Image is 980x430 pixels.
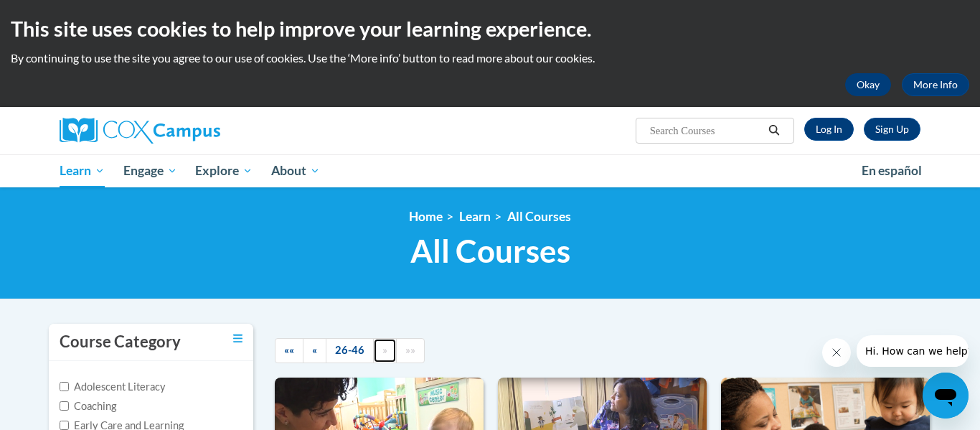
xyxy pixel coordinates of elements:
span: About [271,162,320,179]
iframe: Close message [822,338,851,367]
label: Adolescent Literacy [60,379,166,395]
a: 26-46 [326,338,374,363]
span: » [382,344,387,356]
a: Learn [459,209,491,224]
a: End [396,338,425,363]
span: En español [862,163,922,178]
a: Home [409,209,443,224]
span: All Courses [410,232,570,270]
a: Learn [50,154,114,187]
h3: Course Category [60,331,181,353]
button: Okay [845,73,891,96]
iframe: Button to launch messaging window [923,373,969,419]
a: Previous [303,338,326,363]
a: Register [864,118,920,141]
a: Engage [114,154,187,187]
a: Log In [804,118,854,141]
p: By continuing to use the site you agree to our use of cookies. Use the ‘More info’ button to read... [11,50,969,66]
span: Engage [123,162,177,179]
span: Explore [195,162,253,179]
a: Begining [275,338,303,363]
a: All Courses [507,209,571,224]
span: « [312,344,317,356]
input: Checkbox for Options [60,401,69,411]
h2: This site uses cookies to help improve your learning experience. [11,14,969,43]
a: Next [373,338,397,363]
img: Cox Campus [60,118,220,144]
a: En español [852,156,931,186]
a: Cox Campus [60,118,332,144]
a: Toggle collapse [233,331,242,347]
a: More Info [902,73,969,96]
a: About [262,154,329,187]
span: Hi. How can we help? [9,10,116,22]
input: Checkbox for Options [60,382,69,391]
span: «« [284,344,294,356]
input: Search Courses [649,122,763,139]
span: »» [405,344,415,356]
span: Learn [60,162,105,179]
iframe: Message from company [857,335,969,367]
input: Checkbox for Options [60,421,69,430]
a: Explore [186,154,262,187]
div: Main menu [38,154,942,187]
button: Search [763,122,785,139]
label: Coaching [60,398,116,414]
